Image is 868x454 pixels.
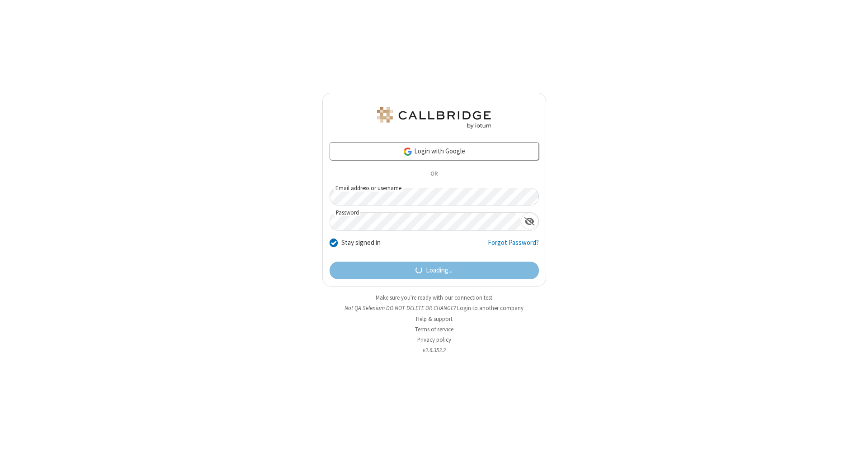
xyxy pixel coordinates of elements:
label: Stay signed in [341,238,381,248]
img: QA Selenium DO NOT DELETE OR CHANGE [375,107,493,129]
a: Login with Google [330,142,539,160]
a: Privacy policy [417,336,451,344]
a: Help & support [416,315,453,323]
div: Show password [521,213,538,229]
img: google-icon.png [403,147,413,157]
button: Login to another company [457,304,524,312]
span: OR [427,168,441,181]
a: Make sure you're ready with our connection test [376,294,492,301]
span: Loading... [426,265,453,276]
input: Email address or username [330,188,539,205]
a: Forgot Password? [488,238,539,255]
button: Loading... [330,262,539,280]
a: Terms of service [415,325,453,333]
li: Not QA Selenium DO NOT DELETE OR CHANGE? [322,304,546,312]
input: Password [330,213,521,230]
li: v2.6.353.2 [322,346,546,354]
